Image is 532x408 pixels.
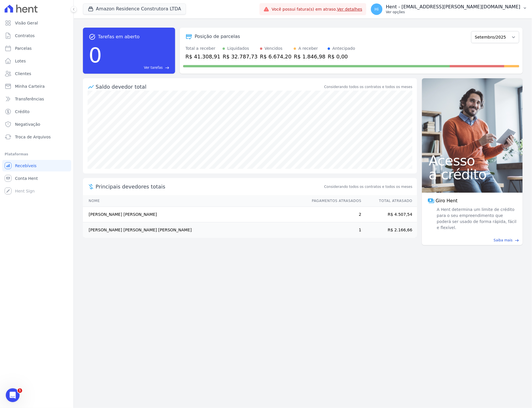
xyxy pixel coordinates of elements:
[515,238,519,243] span: east
[2,30,71,41] a: Contratos
[15,33,35,39] span: Contratos
[96,83,323,91] div: Saldo devedor total
[494,238,513,243] span: Saiba mais
[436,197,458,204] span: Giro Hent
[429,167,516,181] span: a crédito
[362,207,417,222] td: R$ 4.507,54
[2,131,71,143] a: Troca de Arquivos
[15,109,30,115] span: Crédito
[2,55,71,67] a: Lotes
[89,33,96,40] span: task_alt
[165,66,169,70] span: east
[15,176,38,181] span: Conta Hent
[2,93,71,105] a: Transferências
[366,1,532,17] button: Hi Hent - [EMAIL_ADDRESS][PERSON_NAME][DOMAIN_NAME] Ver opções
[2,68,71,79] a: Clientes
[15,45,32,51] span: Parcelas
[306,195,362,207] th: Pagamentos Atrasados
[328,53,355,60] div: R$ 0,00
[104,65,169,70] a: Ver tarefas east
[265,45,283,52] div: Vencidos
[429,154,516,167] span: Acesso
[15,96,44,102] span: Transferências
[15,58,26,64] span: Lotes
[2,173,71,184] a: Conta Hent
[5,151,69,158] div: Plataformas
[425,238,519,243] a: Saiba mais east
[2,119,71,130] a: Negativação
[260,53,292,60] div: R$ 6.674,20
[195,33,240,40] div: Posição de parcelas
[15,134,51,140] span: Troca de Arquivos
[2,81,71,92] a: Minha Carteira
[15,83,45,89] span: Minha Carteira
[185,53,220,60] div: R$ 41.308,91
[96,183,323,190] span: Principais devedores totais
[2,43,71,54] a: Parcelas
[83,195,306,207] th: Nome
[15,20,38,26] span: Visão Geral
[6,388,20,402] iframe: Intercom live chat
[375,7,379,11] span: Hi
[89,40,102,70] div: 0
[298,45,318,52] div: A receber
[272,6,362,12] span: Você possui fatura(s) em atraso.
[83,207,306,222] td: [PERSON_NAME] [PERSON_NAME]
[332,45,355,52] div: Antecipado
[83,222,306,238] td: [PERSON_NAME] [PERSON_NAME] [PERSON_NAME]
[362,195,417,207] th: Total Atrasado
[144,65,163,70] span: Ver tarefas
[83,3,186,14] button: Amazon Residence Construtora LTDA
[436,207,517,231] span: A Hent determina um limite de crédito para o seu empreendimento que poderá ser usado de forma ráp...
[306,207,362,222] td: 2
[2,106,71,117] a: Crédito
[18,388,22,393] span: 1
[386,4,520,10] p: Hent - [EMAIL_ADDRESS][PERSON_NAME][DOMAIN_NAME]
[324,84,412,89] div: Considerando todos os contratos e todos os meses
[306,222,362,238] td: 1
[15,121,40,127] span: Negativação
[294,53,325,60] div: R$ 1.846,98
[2,160,71,171] a: Recebíveis
[337,7,363,12] a: Ver detalhes
[15,71,31,77] span: Clientes
[185,45,220,52] div: Total a receber
[227,45,249,52] div: Liquidados
[324,184,412,189] span: Considerando todos os contratos e todos os meses
[2,17,71,29] a: Visão Geral
[98,33,140,40] span: Tarefas em aberto
[15,163,37,169] span: Recebíveis
[362,222,417,238] td: R$ 2.166,66
[386,10,520,14] p: Ver opções
[223,53,258,60] div: R$ 32.787,73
